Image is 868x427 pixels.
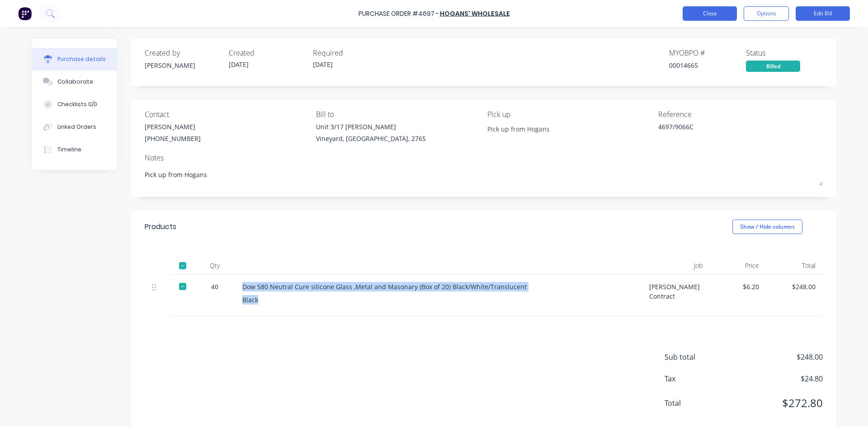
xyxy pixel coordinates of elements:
[359,9,439,19] div: Purchase Order #4697 -
[744,6,789,21] button: Options
[746,47,823,58] div: Status
[242,295,635,305] div: Black
[487,122,570,136] input: Enter notes...
[796,6,850,21] button: Edit Bill
[229,47,306,58] div: Created
[145,47,222,58] div: Created by
[732,373,823,384] span: $24.80
[774,282,816,291] div: $248.00
[57,100,97,108] div: Checklists 0/0
[665,373,732,384] span: Tax
[642,275,710,316] div: [PERSON_NAME] Contract
[658,109,823,120] div: Reference
[145,221,176,232] div: Products
[202,282,228,291] div: 40
[316,122,426,131] div: Unit 3/17 [PERSON_NAME]
[32,70,117,93] button: Collaborate
[665,352,732,362] span: Sub total
[642,257,710,275] div: Job
[440,9,510,18] a: Hogans' Wholesale
[145,152,823,163] div: Notes
[145,61,222,70] div: [PERSON_NAME]
[766,257,823,275] div: Total
[487,109,652,120] div: Pick up
[665,398,732,408] span: Total
[145,165,823,186] textarea: Pick up from Hogans
[313,47,390,58] div: Required
[32,138,117,161] button: Timeline
[18,7,32,20] img: Factory
[669,61,746,70] div: 00014665
[57,145,81,154] div: Timeline
[710,257,766,275] div: Price
[32,93,117,116] button: Checklists 0/0
[145,109,309,120] div: Contact
[717,282,759,291] div: $6.20
[57,123,96,131] div: Linked Orders
[732,220,802,234] button: Show / Hide columns
[194,257,235,275] div: Qty
[57,78,93,86] div: Collaborate
[32,48,117,70] button: Purchase details
[57,55,106,63] div: Purchase details
[683,6,737,21] button: Close
[732,395,823,411] span: $272.80
[145,122,201,131] div: [PERSON_NAME]
[669,47,746,58] div: MYOB PO #
[316,109,481,120] div: Bill to
[746,61,800,72] div: Billed
[32,116,117,138] button: Linked Orders
[145,134,201,143] div: [PHONE_NUMBER]
[658,122,771,142] textarea: 4697/9066C
[732,352,823,362] span: $248.00
[242,282,635,291] div: Dow 580 Neutral Cure silicone Glass ,Metal and Masonary (Box of 20) Black/White/Translucent
[316,134,426,143] div: Vineyard, [GEOGRAPHIC_DATA], 2765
